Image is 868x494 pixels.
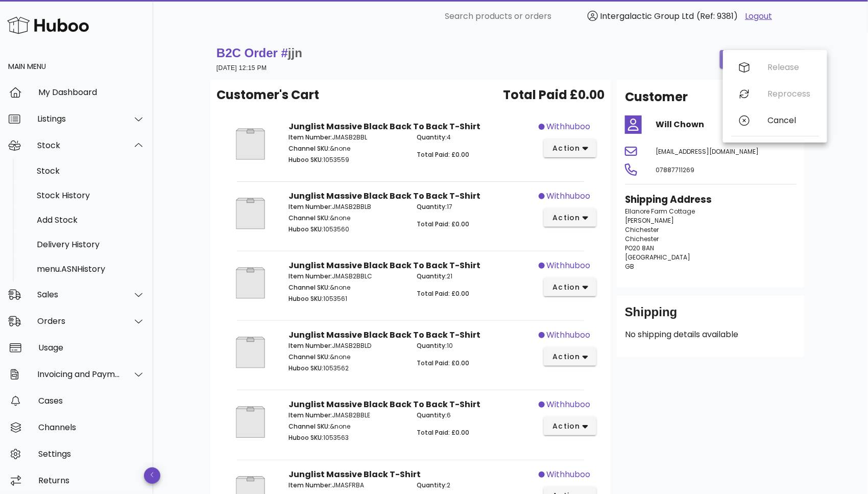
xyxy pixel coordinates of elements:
span: (Ref: 9381) [697,10,738,22]
span: Total Paid: £0.00 [417,359,469,367]
button: action [544,278,596,296]
span: withhuboo [547,190,591,202]
p: No shipping details available [625,328,797,341]
span: Ellanore Farm Cottage [625,207,695,216]
img: Product Image [225,190,276,237]
span: withhuboo [547,260,591,272]
span: action [552,143,581,154]
a: Logout [745,10,773,22]
span: Item Number: [288,133,332,142]
p: &none [288,422,404,431]
span: Total Paid £0.00 [503,86,605,104]
h3: Shipping Address [625,193,797,207]
img: Product Image [225,398,276,445]
p: &none [288,144,404,153]
span: Huboo SKU: [288,294,323,303]
span: Total Paid: £0.00 [417,220,469,228]
div: Returns [38,476,145,485]
p: 21 [417,272,533,281]
span: Channel SKU: [288,214,330,222]
span: [GEOGRAPHIC_DATA] [625,253,690,262]
strong: Junglist Massive Black Back To Back T-Shirt [288,260,480,271]
p: JMASB2BBL [288,133,404,142]
div: Stock [37,140,120,150]
p: 17 [417,202,533,211]
span: Quantity: [417,133,447,142]
button: action [544,417,596,435]
button: action [544,347,596,366]
span: withhuboo [547,329,591,341]
span: Item Number: [288,202,332,211]
img: Product Image [225,260,276,307]
span: Huboo SKU: [288,364,323,372]
span: [PERSON_NAME] [625,216,674,225]
div: Orders [37,316,120,326]
div: Cases [38,396,145,406]
p: 1053560 [288,225,404,234]
span: Total Paid: £0.00 [417,289,469,298]
span: action [552,421,581,432]
button: action [544,208,596,227]
span: Chichester [625,234,659,243]
p: 10 [417,341,533,350]
p: 4 [417,133,533,142]
p: JMASB2BBLE [288,411,404,420]
span: Customer's Cart [216,86,319,104]
p: JMASFRBA [288,481,404,490]
div: Invoicing and Payments [37,369,120,379]
span: Channel SKU: [288,144,330,153]
span: Quantity: [417,202,447,211]
div: My Dashboard [38,87,145,97]
p: &none [288,214,404,223]
p: 1053561 [288,294,404,303]
div: menu.ASNHistory [37,264,145,274]
span: action [552,213,581,223]
div: Channels [38,422,145,432]
span: Channel SKU: [288,283,330,292]
strong: Junglist Massive Black Back To Back T-Shirt [288,329,480,341]
button: action [544,139,596,157]
span: Item Number: [288,481,332,489]
small: [DATE] 12:15 PM [216,64,267,72]
span: withhuboo [547,468,591,481]
strong: B2C Order # [216,46,302,60]
img: Product Image [225,121,276,168]
span: Total Paid: £0.00 [417,428,469,437]
h4: Will Chown [656,119,797,131]
span: Huboo SKU: [288,433,323,442]
strong: Junglist Massive Black T-Shirt [288,468,421,480]
p: 6 [417,411,533,420]
div: Settings [38,449,145,459]
span: Quantity: [417,481,447,489]
span: PO20 8AN [625,244,654,252]
span: Channel SKU: [288,352,330,361]
div: Delivery History [37,240,145,249]
span: Intergalactic Group Ltd [600,10,694,22]
p: &none [288,352,404,362]
span: Quantity: [417,341,447,350]
h2: Customer [625,88,688,106]
span: Item Number: [288,341,332,350]
p: JMASB2BBLC [288,272,404,281]
p: &none [288,283,404,292]
span: withhuboo [547,398,591,411]
span: Total Paid: £0.00 [417,150,469,159]
p: 1053562 [288,364,404,373]
strong: Junglist Massive Black Back To Back T-Shirt [288,398,480,410]
div: Usage [38,343,145,352]
div: Shipping [625,304,797,328]
span: Channel SKU: [288,422,330,431]
p: JMASB2BBLB [288,202,404,211]
span: Huboo SKU: [288,155,323,164]
div: Stock [37,166,145,176]
span: withhuboo [547,121,591,133]
p: 1053559 [288,155,404,164]
p: JMASB2BBLD [288,341,404,350]
span: [EMAIL_ADDRESS][DOMAIN_NAME] [656,147,759,156]
strong: Junglist Massive Black Back To Back T-Shirt [288,121,480,132]
span: Chichester [625,225,659,234]
span: GB [625,262,634,271]
img: Product Image [225,329,276,376]
span: 07887711269 [656,166,694,174]
div: Add Stock [37,215,145,225]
